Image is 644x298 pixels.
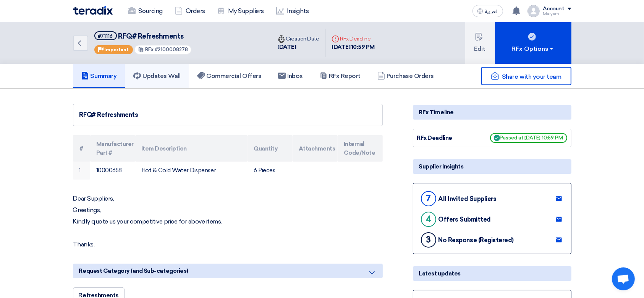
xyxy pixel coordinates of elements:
div: Creation Date [278,35,319,43]
h5: Summary [81,72,117,80]
div: 4 [421,212,436,227]
a: RFx Report [311,64,369,88]
a: My Suppliers [211,3,270,19]
a: Orders [169,3,211,19]
th: Manufacturer Part # [90,135,135,162]
th: Internal Code/Note [338,135,383,162]
span: Request Category (and Sub-categories) [79,267,188,275]
div: Offers Submitted [439,216,491,223]
button: RFx Options [495,22,571,64]
div: RFQ# Refreshments [79,110,376,120]
a: Open chat [612,267,635,290]
button: العربية [472,5,503,17]
img: profile_test.png [527,5,540,17]
h5: RFQ# Refreshments [94,31,192,41]
h5: Commercial Offers [197,72,261,80]
div: 3 [421,232,436,248]
div: All Invited Suppliers [439,195,497,202]
div: 7 [421,191,436,206]
span: العربية [485,9,498,14]
a: Purchase Orders [369,64,442,88]
p: Thanks, [73,241,383,248]
div: RFx Deadline [417,134,474,143]
div: Supplier Insights [413,159,571,174]
h5: RFx Report [320,72,361,80]
a: Commercial Offers [189,64,270,88]
div: [DATE] [278,43,319,52]
td: 10000658 [90,162,135,180]
span: RFQ# Refreshments [118,32,184,40]
div: [DATE] 10:59 PM [332,43,375,52]
div: RFx Timeline [413,105,571,120]
span: Passed at [DATE] 10:59 PM [490,133,567,143]
div: #71116 [98,34,113,39]
th: Item Description [135,135,248,162]
h5: Purchase Orders [377,72,434,80]
a: Updates Wall [125,64,189,88]
th: Attachments [293,135,338,162]
div: Maryam [543,12,571,16]
div: RFx Options [511,44,555,53]
div: RFx Deadline [332,35,375,43]
a: Inbox [270,64,311,88]
p: Greetings, [73,206,383,214]
span: RFx [145,47,154,52]
a: Insights [270,3,315,19]
a: Summary [73,64,125,88]
div: Account [543,6,565,12]
a: Sourcing [122,3,169,19]
p: Dear Suppliers, [73,195,383,202]
td: Hot & Cold Water Dispenser [135,162,248,180]
p: Kindly quote us your competitive price for above items. [73,218,383,225]
h5: Updates Wall [133,72,180,80]
td: 1 [73,162,90,180]
img: Teradix logo [73,6,113,15]
div: Latest updates [413,266,571,281]
td: 6 Pieces [248,162,293,180]
span: Share with your team [502,73,561,80]
span: Important [105,47,129,52]
th: # [73,135,90,162]
h5: Inbox [278,72,303,80]
span: #2100008278 [155,47,188,52]
button: Edit [465,22,495,64]
th: Quantity [248,135,293,162]
div: No Response (Registered) [439,236,514,244]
